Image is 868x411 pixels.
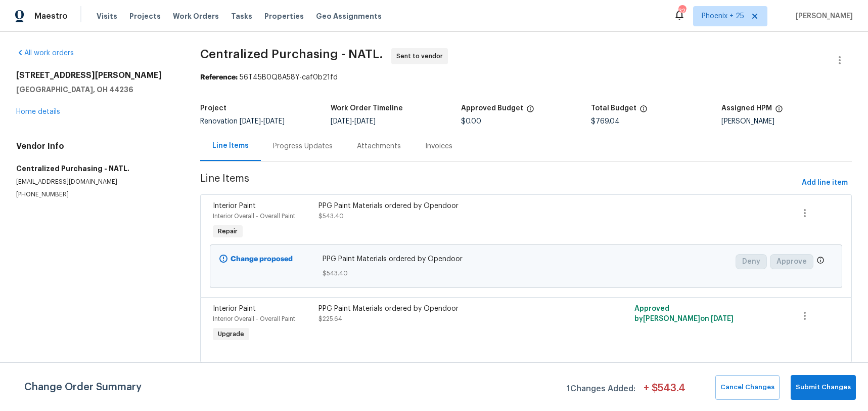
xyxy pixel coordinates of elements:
h5: Work Order Timeline [331,105,403,112]
p: [EMAIL_ADDRESS][DOMAIN_NAME] [16,178,176,186]
h5: Approved Budget [461,105,523,112]
div: 320 [678,6,686,16]
span: $769.04 [591,118,620,125]
a: All work orders [16,50,74,57]
div: PPG Paint Materials ordered by Opendoor [318,201,576,211]
h2: [STREET_ADDRESS][PERSON_NAME] [16,70,176,80]
span: PPG Paint Materials ordered by Opendoor [323,254,729,264]
h5: Total Budget [591,105,636,112]
span: 1 Changes Added: [567,379,635,400]
span: $543.40 [318,213,344,219]
button: Add line item [798,174,852,192]
h5: Project [200,105,226,112]
h5: Assigned HPM [721,105,772,112]
span: [DATE] [354,118,376,125]
span: Tasks [231,13,252,20]
div: Invoices [425,141,452,151]
div: PPG Paint Materials ordered by Opendoor [318,304,576,314]
span: Work Orders [173,11,219,21]
span: [PERSON_NAME] [792,11,853,21]
b: Change proposed [231,256,293,263]
a: Home details [16,108,60,115]
span: [DATE] [263,118,285,125]
div: Progress Updates [273,141,333,151]
p: [PHONE_NUMBER] [16,190,176,199]
span: Approved by [PERSON_NAME] on [634,305,734,322]
span: - [331,118,376,125]
span: Renovation [200,118,285,125]
span: Repair [214,226,242,236]
span: Submit Changes [796,382,851,393]
span: $0.00 [461,118,481,125]
h5: [GEOGRAPHIC_DATA], OH 44236 [16,85,176,95]
span: Interior Paint [213,202,256,210]
span: Line Items [200,174,798,192]
span: The total cost of line items that have been proposed by Opendoor. This sum includes line items th... [639,105,648,118]
span: [DATE] [711,315,734,322]
span: Phoenix + 25 [702,11,744,21]
div: [PERSON_NAME] [721,118,852,125]
span: Properties [264,11,304,21]
span: Interior Overall - Overall Paint [213,316,295,322]
span: Maestro [34,11,68,21]
span: Cancel Changes [720,382,774,393]
span: Interior Paint [213,305,256,312]
span: [DATE] [331,118,352,125]
span: Sent to vendor [396,51,447,61]
span: + $ 543.4 [644,383,686,400]
span: $225.64 [318,316,342,322]
button: Approve [770,254,813,269]
div: 56T45B0Q8A58Y-caf0b21fd [200,72,852,83]
span: Only a market manager or an area construction manager can approve [816,256,825,267]
span: The hpm assigned to this work order. [775,105,783,118]
span: [DATE] [240,118,261,125]
span: Centralized Purchasing - NATL. [200,48,383,60]
span: Interior Overall - Overall Paint [213,213,295,219]
div: Attachments [357,141,401,151]
h4: Vendor Info [16,141,176,151]
span: Projects [129,11,161,21]
b: Reference: [200,74,238,81]
span: $543.40 [323,268,729,278]
span: Visits [97,11,117,21]
span: The total cost of line items that have been approved by both Opendoor and the Trade Partner. This... [526,105,534,118]
span: Upgrade [214,329,248,339]
button: Cancel Changes [715,375,780,400]
div: Line Items [212,141,249,151]
button: Deny [736,254,767,269]
span: Change Order Summary [24,375,142,400]
span: - [240,118,285,125]
span: Geo Assignments [316,11,382,21]
button: Submit Changes [791,375,856,400]
span: Add line item [802,177,848,189]
h5: Centralized Purchasing - NATL. [16,163,176,174]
